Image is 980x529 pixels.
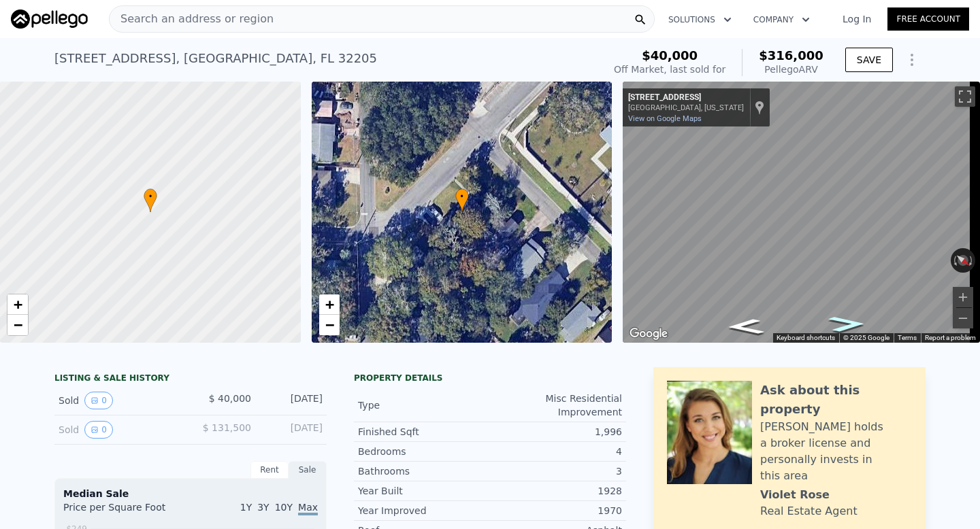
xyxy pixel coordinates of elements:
span: + [325,296,333,313]
div: Misc Residential Improvement [490,392,622,419]
span: • [455,190,469,203]
div: [GEOGRAPHIC_DATA], [US_STATE] [628,103,744,112]
button: Reset the view [950,249,975,272]
div: [DATE] [262,421,323,439]
div: Pellego ARV [759,63,823,76]
div: Real Estate Agent [760,503,857,519]
div: 1928 [490,484,622,498]
button: View historical data [84,392,113,409]
span: $ 131,500 [203,422,251,433]
div: Bedrooms [358,445,490,458]
span: © 2025 Google [843,334,889,341]
a: Zoom in [7,294,28,315]
div: Rent [250,461,289,479]
span: − [325,316,333,333]
button: View historical data [84,421,113,439]
img: Pellego [11,10,88,29]
div: [DATE] [262,392,323,409]
div: Year Built [358,484,490,498]
div: Violet Rose [760,487,830,503]
div: Sold [59,392,180,409]
div: [PERSON_NAME] holds a broker license and personally invests in this area [760,419,912,484]
div: Off Market, last sold for [614,63,725,76]
div: Street View [623,82,980,343]
span: − [14,316,22,333]
div: 1,996 [490,425,622,439]
span: $ 40,000 [209,393,251,404]
button: Keyboard shortcuts [777,333,835,343]
div: • [455,188,469,212]
path: Go Northwest, Talbot Ave [813,313,881,336]
div: • [144,188,157,212]
button: Zoom out [953,308,973,328]
div: Bathrooms [358,464,490,478]
button: Zoom in [953,287,973,307]
div: Ask about this property [760,381,912,419]
a: Zoom out [7,315,28,335]
a: Open this area in Google Maps (opens a new window) [626,325,671,343]
div: 1970 [490,504,622,517]
div: Map [623,82,980,343]
a: View on Google Maps [628,114,702,123]
div: Median Sale [63,487,318,500]
button: Rotate clockwise [968,248,976,273]
img: Google [626,325,671,343]
span: + [14,296,22,313]
button: Rotate counterclockwise [951,248,958,273]
button: Company [742,7,821,32]
a: Report a problem [925,334,976,341]
div: 4 [490,445,622,458]
div: [STREET_ADDRESS] [628,92,744,103]
span: Max [298,502,318,515]
a: Zoom in [319,294,340,315]
div: Year Improved [358,504,490,517]
button: Toggle fullscreen view [955,86,975,107]
span: 10Y [275,502,293,513]
div: Price per Square Foot [63,500,191,522]
span: $40,000 [642,48,698,63]
div: Sold [59,421,180,439]
a: Free Account [887,7,969,31]
div: 3 [490,464,622,478]
a: Log In [826,12,887,26]
div: Finished Sqft [358,425,490,439]
span: $316,000 [759,48,823,63]
a: Terms [898,334,917,341]
div: Sale [289,461,327,479]
span: 1Y [240,502,252,513]
div: [STREET_ADDRESS] , [GEOGRAPHIC_DATA] , FL 32205 [54,49,377,68]
div: LISTING & SALE HISTORY [54,373,327,386]
button: SAVE [845,48,893,72]
button: Solutions [657,7,742,32]
div: Property details [354,373,626,383]
div: Type [358,398,490,412]
a: Show location on map [755,100,764,115]
span: Search an address or region [110,11,274,27]
a: Zoom out [319,315,340,335]
span: • [144,190,157,203]
span: 3Y [257,502,269,513]
path: Go Southeast, Talbot Ave [711,315,780,338]
button: Show Options [898,46,926,73]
